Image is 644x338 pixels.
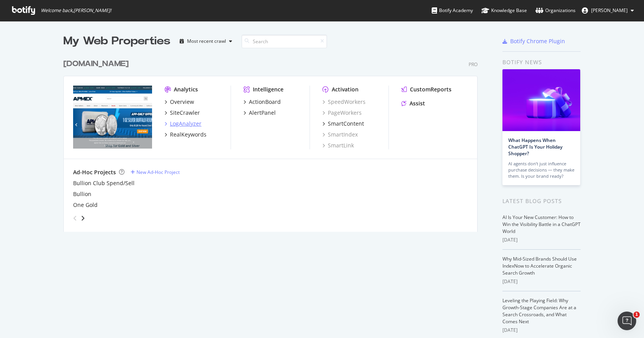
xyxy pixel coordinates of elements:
div: Assist [409,100,425,107]
div: RealKeywords [170,131,206,138]
div: Intelligence [253,86,283,93]
a: Bullion Club Spend/Sell [73,179,135,187]
a: ActionBoard [243,98,281,106]
a: New Ad-Hoc Project [131,169,180,175]
div: CustomReports [410,86,451,93]
a: PageWorkers [322,109,362,117]
div: [DOMAIN_NAME] [63,58,129,70]
span: 1 [633,312,640,318]
img: APMEX.com [73,86,152,149]
div: AI agents don’t just influence purchase decisions — they make them. Is your brand ready? [508,161,574,179]
div: New Ad-Hoc Project [136,169,180,175]
div: Overview [170,98,194,106]
a: Overview [164,98,194,106]
a: Botify Chrome Plugin [502,37,565,45]
div: My Web Properties [63,33,170,49]
div: Organizations [535,7,576,14]
a: LogAnalyzer [164,120,201,128]
div: Most recent crawl [187,39,226,44]
div: Botify news [502,58,581,67]
div: ActionBoard [249,98,281,106]
input: Search [241,35,327,48]
a: SmartIndex [322,131,358,138]
a: RealKeywords [164,131,206,138]
a: Assist [401,100,425,107]
a: Leveling the Playing Field: Why Growth-Stage Companies Are at a Search Crossroads, and What Comes... [502,297,576,325]
button: Most recent crawl [177,35,235,47]
div: [DATE] [502,236,581,243]
iframe: Intercom live chat [618,312,636,330]
div: [DATE] [502,327,581,334]
a: Why Mid-Sized Brands Should Use IndexNow to Accelerate Organic Search Growth [502,256,577,276]
div: grid [63,49,484,232]
a: SmartLink [322,142,354,149]
div: Analytics [174,86,198,93]
a: SiteCrawler [164,109,200,117]
a: AI Is Your New Customer: How to Win the Visibility Battle in a ChatGPT World [502,214,581,235]
div: angle-right [80,214,86,222]
a: CustomReports [401,86,451,93]
div: LogAnalyzer [170,120,201,128]
div: Botify Academy [432,7,473,14]
span: Welcome back, [PERSON_NAME] ! [41,7,111,14]
div: Knowledge Base [481,7,527,14]
a: SmartContent [322,120,364,128]
div: Latest Blog Posts [502,197,581,205]
a: One Gold [73,201,98,209]
div: SmartContent [328,120,364,128]
div: Activation [332,86,359,93]
a: [DOMAIN_NAME] [63,58,132,70]
div: Botify Chrome Plugin [510,37,565,45]
a: SpeedWorkers [322,98,366,106]
div: [DATE] [502,278,581,285]
span: Zachary Thompson [591,7,628,14]
a: What Happens When ChatGPT Is Your Holiday Shopper? [508,137,562,157]
div: Pro [469,61,478,68]
div: angle-left [70,212,80,224]
a: Bullion [73,190,91,198]
div: Ad-Hoc Projects [73,168,116,176]
button: [PERSON_NAME] [576,4,640,17]
a: AlertPanel [243,109,276,117]
img: What Happens When ChatGPT Is Your Holiday Shopper? [502,69,580,131]
div: AlertPanel [249,109,276,117]
div: SiteCrawler [170,109,200,117]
